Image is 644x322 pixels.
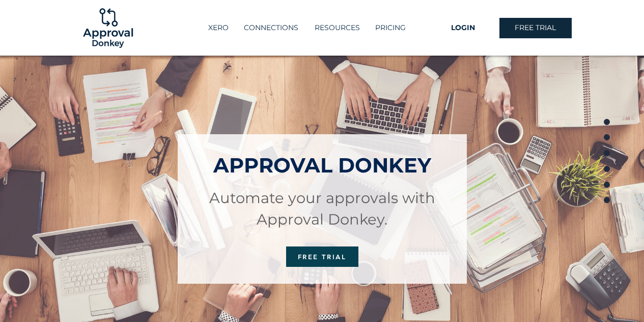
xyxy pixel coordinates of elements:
[451,23,475,33] span: LOGIN
[310,19,365,36] p: RESOURCES
[239,19,303,36] p: CONNECTIONS
[306,19,367,36] div: RESOURCES
[213,153,431,178] span: APPROVAL DONKEY
[80,1,135,56] img: Logo-01.png
[286,246,358,267] a: FREE TRIAL
[209,189,435,228] span: Automate your approvals with Approval Donkey.
[600,115,614,207] nav: Page
[236,19,306,36] a: CONNECTIONS
[187,19,427,36] nav: Site
[298,253,347,261] span: FREE TRIAL
[515,23,556,33] span: FREE TRIAL
[427,18,499,38] a: LOGIN
[203,19,234,36] p: XERO
[370,19,411,36] p: PRICING
[499,18,572,38] a: FREE TRIAL
[367,19,414,36] a: PRICING
[200,19,236,36] a: XERO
